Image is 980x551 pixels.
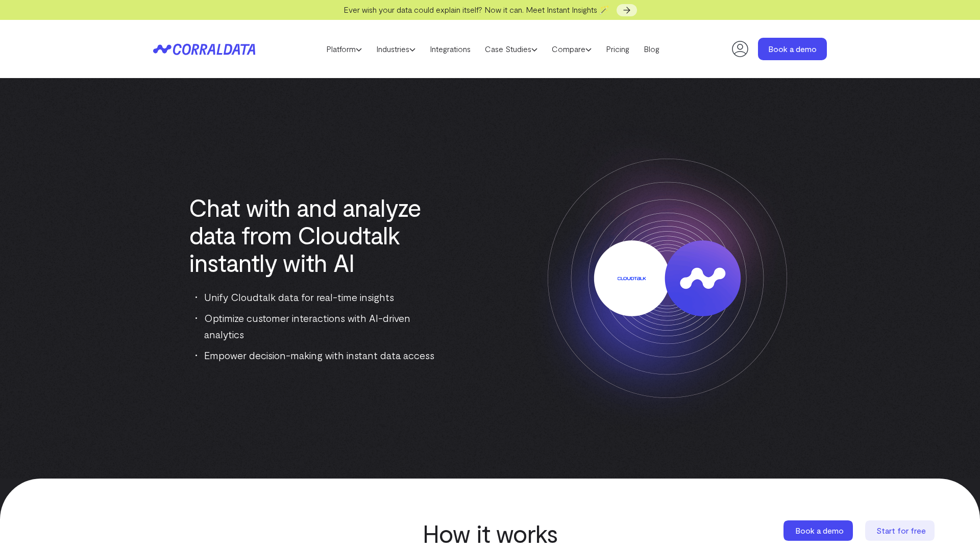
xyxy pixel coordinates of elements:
[369,41,423,57] a: Industries
[636,41,667,57] a: Blog
[423,41,478,57] a: Integrations
[758,38,827,60] a: Book a demo
[545,41,599,57] a: Compare
[195,310,436,342] li: Optimize customer interactions with AI-driven analytics
[599,41,636,57] a: Pricing
[195,347,436,363] li: Empower decision-making with instant data access
[795,525,844,535] span: Book a demo
[319,41,369,57] a: Platform
[195,289,436,305] li: Unify Cloudtalk data for real-time insights
[344,5,609,14] span: Ever wish your data could explain itself? Now it can. Meet Instant Insights 🪄
[478,41,545,57] a: Case Studies
[314,519,666,547] h2: How it works
[783,520,855,541] a: Book a demo
[189,193,436,276] h1: Chat with and analyze data from Cloudtalk instantly with AI
[876,525,926,535] span: Start for free
[865,520,937,541] a: Start for free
